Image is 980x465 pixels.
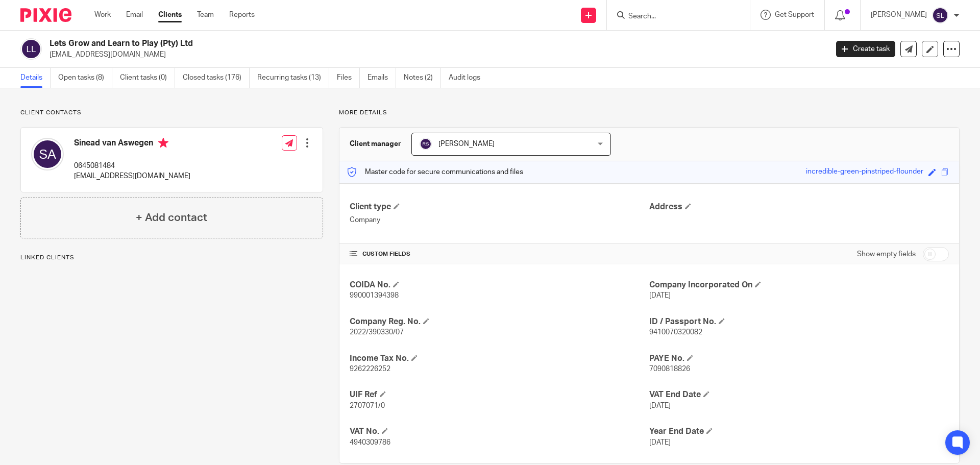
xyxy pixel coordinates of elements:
[404,68,441,88] a: Notes (2)
[350,426,649,437] h4: VAT No.
[649,280,949,290] h4: Company Incorporated On
[350,316,649,327] h4: Company Reg. No.
[649,365,690,373] span: 7090818826
[367,68,396,88] a: Emails
[350,250,649,258] h4: CUSTOM FIELDS
[20,8,71,22] img: Pixie
[649,353,949,364] h4: PAYE No.
[20,254,323,262] p: Linked clients
[257,68,329,88] a: Recurring tasks (13)
[183,68,250,88] a: Closed tasks (176)
[627,12,719,21] input: Search
[449,68,488,88] a: Audit logs
[350,439,390,446] span: 4940309786
[74,138,190,151] h4: Sinead van Aswegen
[136,210,207,226] h4: + Add contact
[350,365,390,373] span: 9262226252
[350,329,404,336] span: 2022/390330/07
[775,11,814,18] span: Get Support
[350,202,649,212] h4: Client type
[50,38,667,49] h2: Lets Grow and Learn to Play (Pty) Ltd
[197,10,214,20] a: Team
[350,402,385,409] span: 2707071/0
[649,389,949,400] h4: VAT End Date
[158,138,168,148] i: Primary
[126,10,143,20] a: Email
[229,10,255,20] a: Reports
[158,10,182,20] a: Clients
[836,41,895,57] a: Create task
[337,68,360,88] a: Files
[20,109,323,117] p: Client contacts
[350,215,649,225] p: Company
[649,426,949,437] h4: Year End Date
[20,38,42,60] img: svg%3E
[350,389,649,400] h4: UIF Ref
[94,10,111,20] a: Work
[420,138,432,150] img: svg%3E
[20,68,51,88] a: Details
[649,439,671,446] span: [DATE]
[58,68,112,88] a: Open tasks (8)
[350,353,649,364] h4: Income Tax No.
[31,138,64,170] img: svg%3E
[857,249,916,259] label: Show empty fields
[120,68,175,88] a: Client tasks (0)
[806,166,923,178] div: incredible-green-pinstriped-flounder
[871,10,927,20] p: [PERSON_NAME]
[649,329,702,336] span: 9410070320082
[649,402,671,409] span: [DATE]
[74,161,190,171] p: 0645081484
[649,202,949,212] h4: Address
[339,109,960,117] p: More details
[932,7,948,23] img: svg%3E
[350,280,649,290] h4: COIDA No.
[350,139,401,149] h3: Client manager
[347,167,523,177] p: Master code for secure communications and files
[649,316,949,327] h4: ID / Passport No.
[438,140,495,148] span: [PERSON_NAME]
[350,292,399,299] span: 990001394398
[50,50,821,60] p: [EMAIL_ADDRESS][DOMAIN_NAME]
[649,292,671,299] span: [DATE]
[74,171,190,181] p: [EMAIL_ADDRESS][DOMAIN_NAME]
